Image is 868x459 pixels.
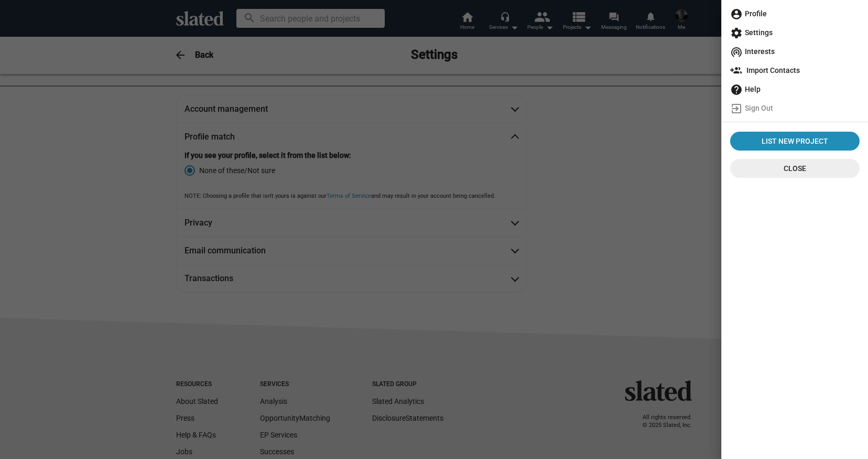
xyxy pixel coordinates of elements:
button: Close [730,159,860,178]
span: Settings [730,23,860,42]
span: Sign Out [730,99,860,118]
span: Close [739,159,851,178]
span: Interests [730,42,860,61]
a: Interests [726,42,864,61]
mat-icon: account_circle [730,8,743,20]
mat-icon: wifi_tethering [730,46,743,58]
mat-icon: help [730,83,743,96]
mat-icon: settings [730,27,743,39]
span: Help [730,80,860,99]
a: List New Project [730,132,860,151]
span: Import Contacts [730,61,860,80]
span: List New Project [734,132,855,151]
a: Settings [726,23,864,42]
a: Sign Out [726,99,864,118]
a: Import Contacts [726,61,864,80]
mat-icon: exit_to_app [730,102,743,115]
a: Help [726,80,864,99]
span: Profile [730,4,860,23]
a: Profile [726,4,864,23]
